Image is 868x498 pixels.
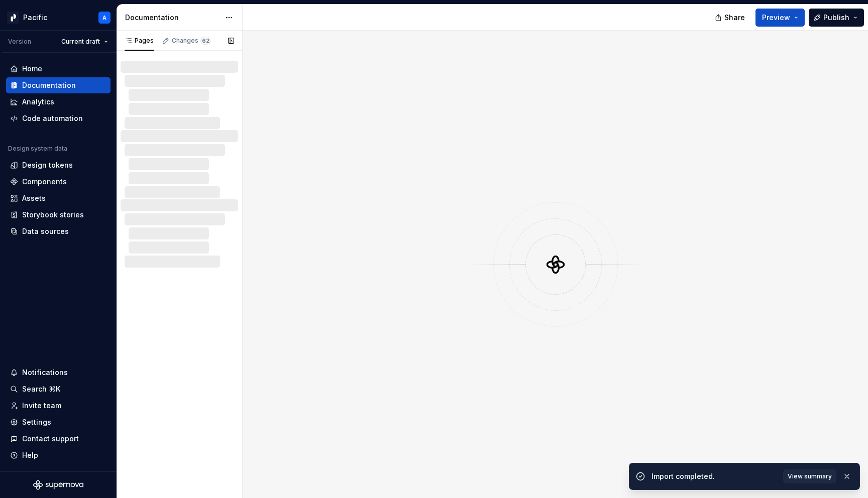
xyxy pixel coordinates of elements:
[22,80,76,90] div: Documentation
[755,9,805,27] button: Preview
[200,37,211,45] span: 62
[6,414,111,430] a: Settings
[823,13,849,23] span: Publish
[22,160,73,170] div: Design tokens
[57,35,113,49] button: Current draft
[6,110,111,127] a: Code automation
[22,177,67,187] div: Components
[22,97,54,107] div: Analytics
[33,480,83,490] svg: Supernova Logo
[22,64,42,74] div: Home
[2,7,115,28] button: PacificA
[22,417,51,427] div: Settings
[23,13,47,23] div: Pacific
[809,9,864,27] button: Publish
[125,13,220,23] div: Documentation
[22,450,38,460] div: Help
[22,210,84,220] div: Storybook stories
[6,174,111,190] a: Components
[8,38,31,46] div: Version
[6,447,111,463] button: Help
[125,37,154,45] div: Pages
[6,364,111,381] button: Notifications
[22,367,68,378] div: Notifications
[22,384,60,394] div: Search ⌘K
[172,37,211,45] div: Changes
[6,190,111,206] a: Assets
[6,77,111,93] a: Documentation
[61,38,100,46] span: Current draft
[783,469,836,483] button: View summary
[788,472,832,480] span: View summary
[22,434,79,444] div: Contact support
[22,113,83,123] div: Code automation
[22,193,46,203] div: Assets
[22,226,69,236] div: Data sources
[724,13,745,23] span: Share
[6,381,111,397] button: Search ⌘K
[6,61,111,77] a: Home
[6,431,111,447] button: Contact support
[102,14,106,22] div: A
[6,207,111,223] a: Storybook stories
[8,145,67,153] div: Design system data
[6,398,111,414] a: Invite team
[22,401,61,411] div: Invite team
[6,157,111,173] a: Design tokens
[762,13,790,23] span: Preview
[6,94,111,110] a: Analytics
[6,223,111,239] a: Data sources
[652,471,777,481] div: Import completed.
[710,9,751,27] button: Share
[7,12,19,24] img: 8d0dbd7b-a897-4c39-8ca0-62fbda938e11.png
